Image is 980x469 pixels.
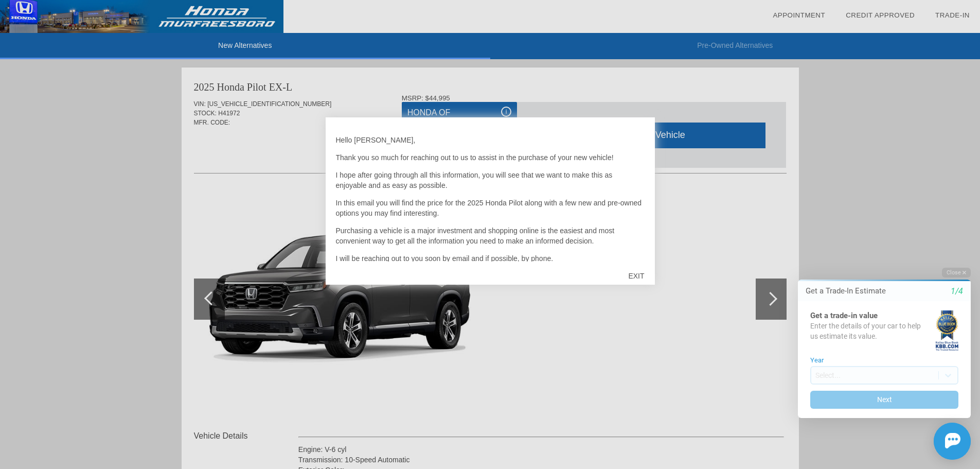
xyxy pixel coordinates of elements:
[336,152,645,163] p: Thank you so much for reaching out to us to assist in the purchase of your new vehicle!
[846,11,915,19] a: Credit Approved
[776,258,980,469] iframe: Chat Assistance
[336,135,645,145] p: Hello [PERSON_NAME],
[336,253,645,264] p: I will be reaching out to you soon by email and if possible, by phone.
[773,11,825,19] a: Appointment
[336,225,645,246] p: Purchasing a vehicle is a major investment and shopping online is the easiest and most convenient...
[935,11,970,19] a: Trade-In
[618,260,654,291] div: EXIT
[336,198,645,218] p: In this email you will find the price for the 2025 Honda Pilot along with a few new and pre-owned...
[336,170,645,190] p: I hope after going through all this information, you will see that we want to make this as enjoya...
